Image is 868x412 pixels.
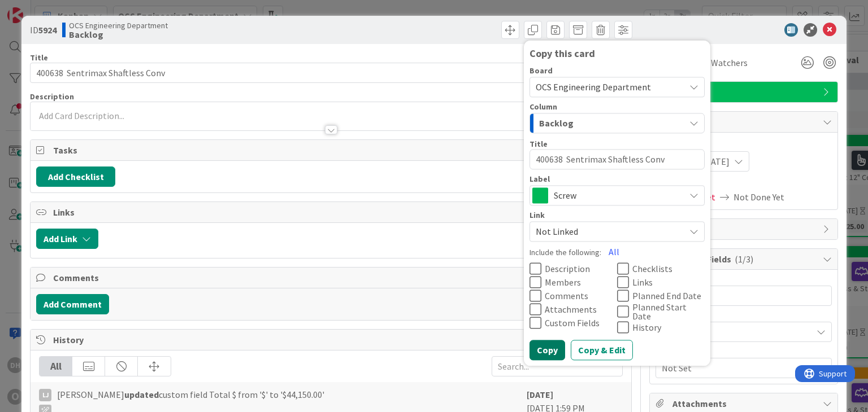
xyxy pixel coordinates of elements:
[530,211,545,219] span: Link
[702,155,730,168] span: [DATE]
[530,175,550,183] span: Label
[492,356,623,376] input: Search...
[53,271,610,284] span: Comments
[53,143,610,157] span: Tasks
[662,324,806,340] span: Not Set
[601,242,627,262] button: All
[530,103,557,111] span: Column
[617,289,705,303] button: Planned End Date
[545,278,581,287] span: Members
[530,149,705,169] textarea: 400638 Sentrimax Shaftless Conv
[527,389,553,400] b: [DATE]
[36,229,98,249] button: Add Link
[530,316,617,330] button: Custom Fields
[38,24,57,36] b: 5924
[656,312,832,319] div: Size
[39,389,51,401] div: LJ
[69,21,168,30] span: OCS Engineering Department
[632,303,705,321] span: Planned Start Date
[632,264,672,273] span: Checklists
[545,291,588,300] span: Comments
[530,113,705,133] button: Backlog
[24,2,51,15] span: Support
[530,289,617,303] button: Comments
[545,318,600,327] span: Custom Fields
[536,81,651,93] span: OCS Engineering Department
[124,389,159,400] b: updated
[656,348,832,356] div: Priority
[662,360,806,376] span: Not Set
[30,91,74,102] span: Description
[734,190,784,204] span: Not Done Yet
[530,275,617,289] button: Members
[69,30,168,39] b: Backlog
[530,340,565,360] button: Copy
[672,252,817,266] span: Custom Fields
[30,23,57,37] span: ID
[53,205,610,219] span: Links
[530,67,553,74] span: Board
[711,56,748,69] span: Watchers
[632,291,701,300] span: Planned End Date
[672,85,817,99] span: Screw
[530,262,617,275] button: Description
[571,340,633,360] button: Copy & Edit
[530,303,617,316] button: Attachments
[36,166,115,187] button: Add Checklist
[530,46,705,61] div: Copy this card
[617,262,705,275] button: Checklists
[656,138,832,150] span: Planned Dates
[545,305,597,314] span: Attachments
[30,52,48,63] label: Title
[617,303,705,321] button: Planned Start Date
[53,333,610,347] span: History
[632,278,653,287] span: Links
[617,321,705,334] button: History
[735,253,753,265] span: ( 1/3 )
[672,222,817,236] span: Block
[530,139,548,149] label: Title
[617,275,705,289] button: Links
[530,247,601,258] label: Include the following:
[632,323,661,332] span: History
[656,177,832,189] span: Actual Dates
[554,187,679,203] span: Screw
[672,115,817,129] span: Dates
[545,264,590,273] span: Description
[536,223,679,239] span: Not Linked
[672,397,817,410] span: Attachments
[40,357,72,376] div: All
[539,116,574,130] span: Backlog
[36,294,109,314] button: Add Comment
[30,63,631,83] input: type card name here...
